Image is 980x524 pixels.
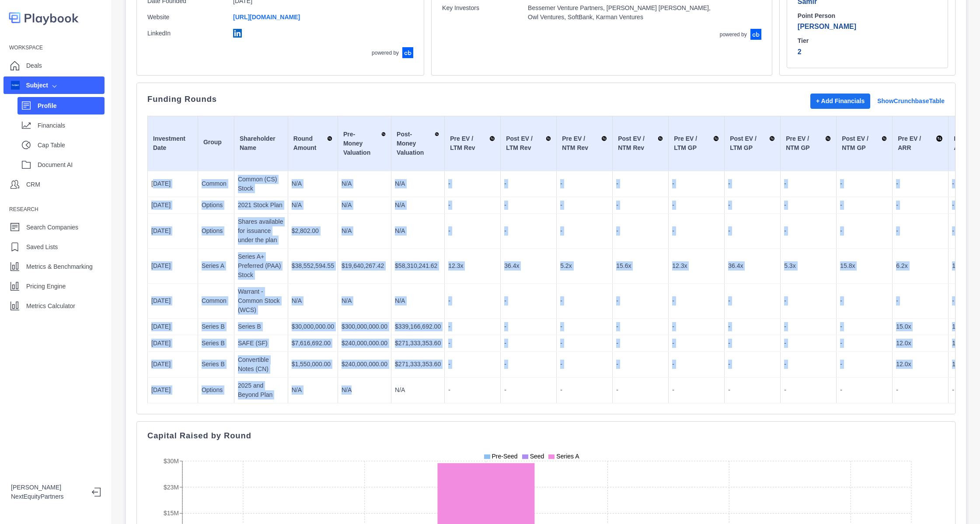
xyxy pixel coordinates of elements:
[238,355,284,374] p: Convertible Notes (CN)
[26,223,78,232] p: Search Companies
[238,322,284,331] p: Series B
[556,453,579,460] span: Series A
[784,201,833,210] p: -
[372,49,399,57] p: powered by
[728,360,777,369] p: -
[151,296,194,305] p: [DATE]
[530,453,544,460] span: Seed
[292,179,334,188] p: N/A
[292,226,334,236] p: $2,802.00
[233,14,300,21] a: [URL][DOMAIN_NAME]
[381,130,386,139] img: Sort
[164,457,179,464] tspan: $30M
[395,385,441,395] p: N/A
[489,134,495,143] img: Sort
[151,360,194,369] p: [DATE]
[448,261,497,271] p: 12.3x
[26,282,66,291] p: Pricing Engine
[11,492,85,501] p: NextEquityPartners
[840,360,889,369] p: -
[238,381,284,399] p: 2025 and Beyond Plan
[342,322,387,331] p: $300,000,000.00
[562,134,607,153] div: Pre EV / NTM Rev
[26,61,42,70] p: Deals
[11,483,85,492] p: [PERSON_NAME]
[672,322,721,331] p: -
[560,261,609,271] p: 5.2x
[38,121,105,130] p: Financials
[896,385,945,395] p: -
[292,201,334,210] p: N/A
[292,385,334,395] p: N/A
[395,360,441,369] p: $271,333,353.60
[798,47,937,57] p: 2
[786,134,831,153] div: Pre EV / NTM GP
[153,134,192,153] div: Investment Date
[395,296,441,305] p: N/A
[728,226,777,236] p: -
[151,261,194,271] p: [DATE]
[26,262,93,271] p: Metrics & Benchmarking
[147,96,217,103] p: Funding Rounds
[202,261,230,271] p: Series A
[784,261,833,271] p: 5.3x
[292,296,334,305] p: N/A
[435,130,439,139] img: Sort
[728,322,777,331] p: -
[784,322,833,331] p: -
[292,360,334,369] p: $1,550,000.00
[730,134,775,153] div: Post EV / LTM GP
[672,179,721,188] p: -
[395,179,441,188] p: N/A
[896,339,945,348] p: 12.0x
[528,3,719,22] p: Bessemer Venture Partners, [PERSON_NAME] [PERSON_NAME], Owl Ventures, SoftBank, Karman Ventures
[728,385,777,395] p: -
[342,385,387,395] p: N/A
[560,296,609,305] p: -
[896,201,945,210] p: -
[616,179,665,188] p: -
[877,97,945,106] a: Show Crunchbase Table
[616,261,665,271] p: 15.6x
[784,226,833,236] p: -
[936,134,943,143] img: Sort
[840,261,889,271] p: 15.8x
[840,322,889,331] p: -
[238,252,284,280] p: Series A+ Preferred (PAA) Stock
[448,360,497,369] p: -
[448,385,497,395] p: -
[506,134,551,153] div: Post EV / LTM Rev
[11,81,48,90] div: Subject
[504,179,553,188] p: -
[672,201,721,210] p: -
[26,180,40,189] p: CRM
[342,296,387,305] p: N/A
[395,261,441,271] p: $58,310,241.62
[38,141,105,150] p: Cap Table
[504,322,553,331] p: -
[292,322,334,331] p: $30,000,000.00
[233,29,242,38] img: linkedin-logo
[784,179,833,188] p: -
[882,134,887,143] img: Sort
[672,339,721,348] p: -
[504,385,553,395] p: -
[342,179,387,188] p: N/A
[560,360,609,369] p: -
[784,360,833,369] p: -
[825,134,831,143] img: Sort
[769,134,775,143] img: Sort
[292,261,334,271] p: $38,552,594.55
[342,226,387,236] p: N/A
[151,226,194,236] p: [DATE]
[616,339,665,348] p: -
[151,385,194,395] p: [DATE]
[840,226,889,236] p: -
[238,287,284,315] p: Warrant - Common Stock (WCS)
[504,226,553,236] p: -
[238,201,284,210] p: 2021 Stock Plan
[238,175,284,193] p: Common (CS) Stock
[560,339,609,348] p: -
[896,226,945,236] p: -
[798,37,937,45] h6: Tier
